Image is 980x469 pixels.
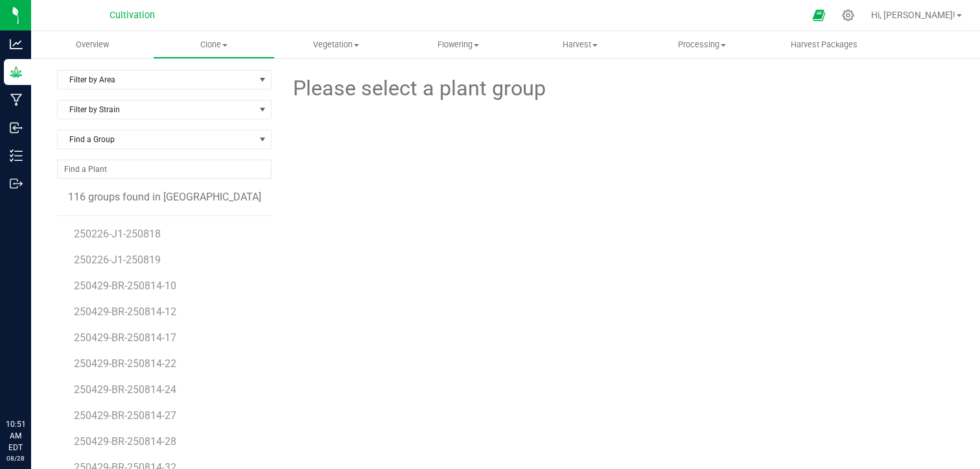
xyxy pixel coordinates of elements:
[74,254,161,266] span: 250226-J1-250819
[641,31,763,58] a: Processing
[520,39,640,51] span: Harvest
[10,93,23,106] inline-svg: Manufacturing
[10,38,23,51] inline-svg: Analytics
[58,71,255,89] span: Filter by Area
[74,306,176,318] span: 250429-BR-250814-12
[74,435,176,448] span: 250429-BR-250814-28
[74,331,176,344] span: 250429-BR-250814-17
[153,31,275,58] a: Clone
[58,160,271,178] input: NO DATA FOUND
[275,39,396,51] span: Vegetation
[154,39,274,51] span: Clone
[31,31,153,58] a: Overview
[74,280,176,292] span: 250429-BR-250814-10
[840,9,856,21] div: Manage settings
[275,31,397,58] a: Vegetation
[74,409,176,422] span: 250429-BR-250814-27
[519,31,641,58] a: Harvest
[74,357,176,370] span: 250429-BR-250814-22
[6,453,25,463] p: 08/28
[397,31,519,58] a: Flowering
[10,177,23,190] inline-svg: Outbound
[255,71,271,89] span: select
[10,149,23,162] inline-svg: Inventory
[398,39,519,51] span: Flowering
[13,365,52,404] iframe: Resource center
[74,228,161,240] span: 250226-J1-250818
[58,39,126,51] span: Overview
[58,130,255,149] span: Find a Group
[773,39,875,51] span: Harvest Packages
[804,3,834,28] span: Open Ecommerce Menu
[10,121,23,134] inline-svg: Inbound
[871,10,955,20] span: Hi, [PERSON_NAME]!
[58,101,255,119] span: Filter by Strain
[10,66,23,78] inline-svg: Grow
[642,39,762,51] span: Processing
[57,189,272,205] div: 116 groups found in [GEOGRAPHIC_DATA]
[6,418,25,453] p: 10:51 AM EDT
[110,10,155,21] span: Cultivation
[291,73,546,104] span: Please select a plant group
[763,31,885,58] a: Harvest Packages
[74,383,176,396] span: 250429-BR-250814-24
